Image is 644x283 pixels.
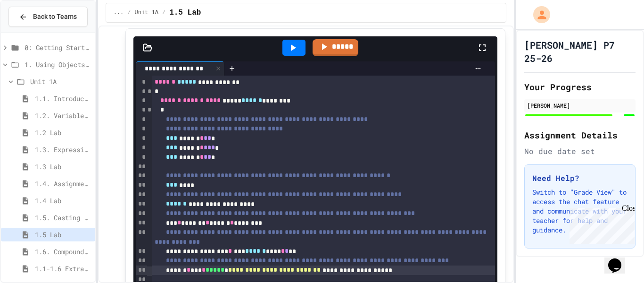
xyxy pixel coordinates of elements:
[169,7,201,18] span: 1.5 Lab
[524,129,636,142] h2: Assignment Details
[604,245,635,274] iframe: chat widget
[30,77,91,86] span: Unit 1A
[35,264,91,274] span: 1.1-1.6 Extra Coding Practice
[25,60,91,69] span: 1. Using Objects and Methods
[532,172,627,184] h3: Need Help?
[162,9,165,17] span: /
[35,179,91,189] span: 1.4. Assignment and Input
[527,101,633,110] div: [PERSON_NAME]
[114,9,124,17] span: ...
[566,204,635,244] iframe: chat widget
[35,128,91,137] span: 1.2 Lab
[35,162,91,172] span: 1.3 Lab
[524,80,636,94] h2: Your Progress
[35,196,91,206] span: 1.4 Lab
[523,4,553,26] div: My Account
[8,7,88,27] button: Back to Teams
[35,247,91,257] span: 1.6. Compound Assignment Operators
[524,146,636,157] div: No due date set
[4,4,65,60] div: Chat with us now!Close
[25,43,91,52] span: 0: Getting Started
[127,9,131,17] span: /
[35,111,91,120] span: 1.2. Variables and Data Types
[532,188,627,235] p: Switch to "Grade View" to access the chat feature and communicate with your teacher for help and ...
[33,12,77,22] span: Back to Teams
[524,38,636,65] h1: [PERSON_NAME] P7 25-26
[35,213,91,223] span: 1.5. Casting and Ranges of Values
[135,9,158,17] span: Unit 1A
[35,145,91,154] span: 1.3. Expressions and Output [New]
[35,94,91,103] span: 1.1. Introduction to Algorithms, Programming, and Compilers
[35,230,91,240] span: 1.5 Lab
